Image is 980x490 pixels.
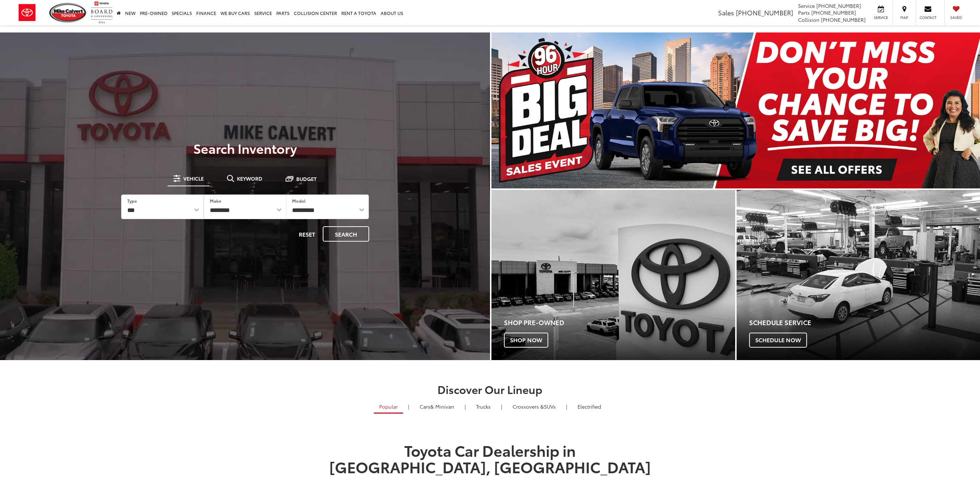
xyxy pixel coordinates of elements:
button: Search [323,226,369,242]
img: Mike Calvert Toyota [49,3,87,22]
a: Trucks [471,400,496,413]
a: Cars [414,400,460,413]
a: SUVs [507,400,561,413]
span: [PHONE_NUMBER] [821,16,866,23]
span: Budget [296,176,317,181]
span: Map [896,15,912,20]
li: | [499,403,504,410]
div: Toyota [491,190,735,360]
span: Sales [718,8,734,17]
label: Type [127,198,137,204]
span: Contact [920,15,936,20]
span: Parts [798,9,810,16]
span: Schedule Now [749,333,807,348]
h2: Discover Our Lineup [238,383,742,395]
a: Electrified [572,400,607,413]
span: Service [798,2,815,9]
button: Reset [293,226,321,242]
h4: Shop Pre-Owned [504,319,735,326]
span: Saved [948,15,964,20]
img: Big Deal Sales Event [491,32,980,188]
span: Service [873,15,889,20]
label: Make [210,198,221,204]
li: | [463,403,467,410]
label: Model [292,198,306,204]
span: Keyword [237,176,262,181]
a: Popular [374,400,403,414]
span: [PHONE_NUMBER] [736,8,793,17]
span: Crossovers & [513,403,544,410]
li: | [564,403,569,410]
div: carousel slide number 1 of 1 [491,32,980,188]
span: Shop Now [504,333,548,348]
h3: Search Inventory [30,141,460,155]
li: | [406,403,411,410]
span: Vehicle [183,176,204,181]
span: Collision [798,16,820,23]
span: [PHONE_NUMBER] [811,9,856,16]
span: & Minivan [430,403,454,410]
a: Shop Pre-Owned Shop Now [491,190,735,360]
section: Carousel section with vehicle pictures - may contain disclaimers. [491,32,980,188]
span: [PHONE_NUMBER] [816,2,861,9]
